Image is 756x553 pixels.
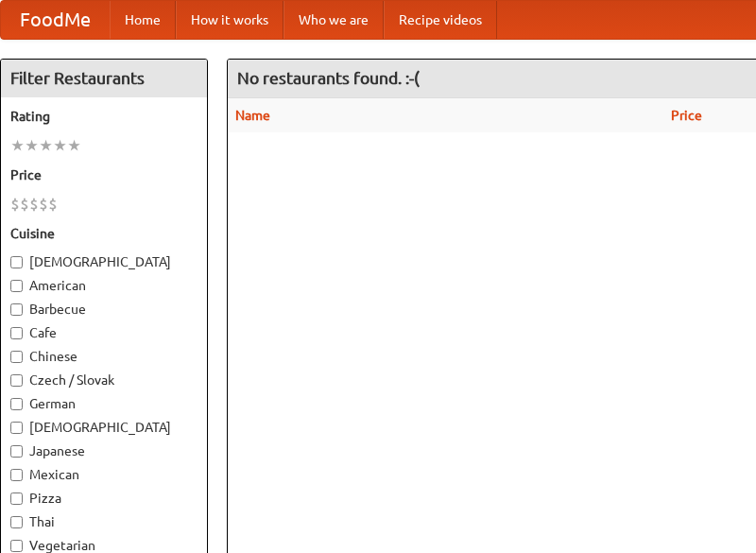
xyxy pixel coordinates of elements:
label: Thai [10,512,198,531]
input: American [10,280,23,292]
label: Chinese [10,347,198,366]
input: Japanese [10,445,23,458]
label: Mexican [10,465,198,484]
a: Price [671,108,702,123]
input: Czech / Slovak [10,374,23,387]
input: Pizza [10,493,23,505]
a: Name [235,108,270,123]
li: ★ [53,135,67,156]
label: Barbecue [10,300,198,319]
input: Vegetarian [10,540,23,552]
input: Thai [10,516,23,528]
label: Czech / Slovak [10,371,198,389]
label: Pizza [10,489,198,508]
label: [DEMOGRAPHIC_DATA] [10,418,198,437]
label: American [10,276,198,295]
input: German [10,398,23,410]
a: Who we are [283,1,384,39]
li: ★ [39,135,53,156]
ng-pluralize: No restaurants found. :-( [237,69,420,87]
h5: Rating [10,107,198,126]
h5: Cuisine [10,224,198,243]
a: Recipe videos [384,1,497,39]
h4: Filter Restaurants [1,60,207,97]
input: Barbecue [10,303,23,316]
a: FoodMe [1,1,110,39]
li: ★ [25,135,39,156]
input: [DEMOGRAPHIC_DATA] [10,256,23,268]
input: [DEMOGRAPHIC_DATA] [10,422,23,434]
li: ★ [67,135,81,156]
li: $ [10,194,20,215]
li: ★ [10,135,25,156]
input: Mexican [10,469,23,481]
h5: Price [10,165,198,184]
a: How it works [176,1,283,39]
li: $ [29,194,39,215]
label: Japanese [10,441,198,460]
input: Cafe [10,327,23,339]
label: German [10,394,198,413]
a: Home [110,1,176,39]
label: [DEMOGRAPHIC_DATA] [10,252,198,271]
input: Chinese [10,351,23,363]
li: $ [39,194,48,215]
label: Cafe [10,323,198,342]
li: $ [48,194,58,215]
li: $ [20,194,29,215]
